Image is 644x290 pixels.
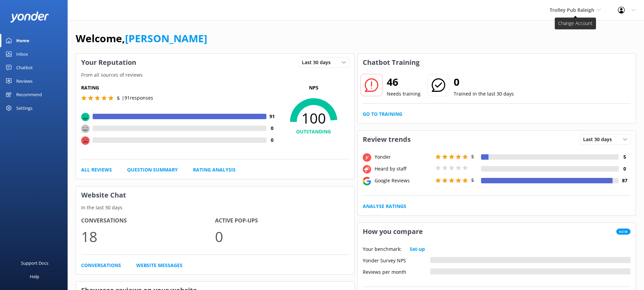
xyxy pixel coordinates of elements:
h4: 0 [619,165,630,173]
span: Last 30 days [583,136,616,143]
h4: 5 [619,153,630,161]
div: Support Docs [21,256,48,270]
a: Question Summary [127,166,178,174]
a: Go to Training [363,110,402,118]
a: Conversations [81,262,121,269]
p: 0 [215,225,349,248]
div: Recommend [16,88,42,101]
div: Reviews per month [363,268,430,274]
div: Chatbot [16,61,33,74]
a: Website Messages [136,262,183,269]
span: Last 30 days [302,59,335,66]
a: All Reviews [81,166,112,174]
h3: Website Chat [76,186,354,204]
div: Google Reviews [373,177,434,184]
p: 18 [81,225,215,248]
p: Your benchmark: [363,245,402,253]
div: Inbox [16,47,28,61]
div: Yonder Survey NPS [363,257,430,263]
h4: OUTSTANDING [278,128,349,135]
h2: 46 [387,74,421,90]
div: Heard by staff [373,165,434,173]
h4: 87 [619,177,630,184]
h2: 0 [454,74,514,90]
span: Trolley Pub Raleigh [550,7,594,13]
h4: Conversations [81,216,215,225]
div: Yonder [373,153,434,161]
h3: Review trends [358,131,416,148]
div: Reviews [16,74,32,88]
h1: Welcome, [76,30,207,47]
div: Home [16,34,29,47]
p: In the last 30 days [76,204,354,211]
h4: 0 [266,136,278,144]
h3: Chatbot Training [358,54,425,71]
p: Trained in the last 30 days [454,90,514,98]
h5: Rating [81,84,278,91]
h4: 91 [266,113,278,120]
span: New [616,229,630,235]
div: Settings [16,101,32,115]
h4: 0 [266,125,278,132]
p: From all sources of reviews [76,71,354,79]
h4: Active Pop-ups [215,216,349,225]
p: | 91 responses [122,94,153,102]
a: Rating Analysis [193,166,236,174]
p: NPS [278,84,349,91]
span: 5 [117,95,120,101]
span: 5 [471,177,474,183]
a: Analyse Ratings [363,203,406,210]
p: Needs training [387,90,421,98]
div: Help [30,270,39,283]
img: yonder-white-logo.png [10,11,49,23]
a: [PERSON_NAME] [125,31,207,45]
span: 5 [471,153,474,160]
h3: Your Reputation [76,54,141,71]
h3: How you compare [358,223,428,240]
a: Set-up [410,245,425,253]
span: 100 [278,110,349,127]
